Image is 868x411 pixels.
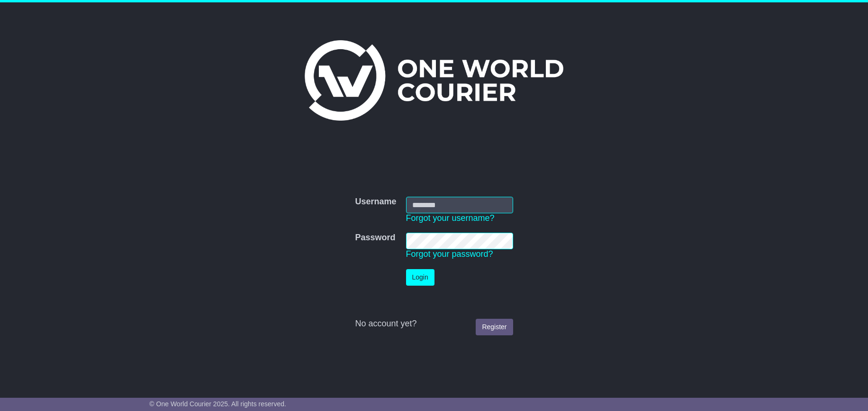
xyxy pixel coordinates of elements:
span: © One World Courier 2025. All rights reserved. [149,400,286,408]
label: Username [355,197,396,207]
a: Register [476,319,513,335]
label: Password [355,233,395,243]
button: Login [406,269,434,286]
img: One World [305,40,563,121]
a: Forgot your username? [406,213,495,223]
div: No account yet? [355,319,513,329]
a: Forgot your password? [406,249,493,259]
